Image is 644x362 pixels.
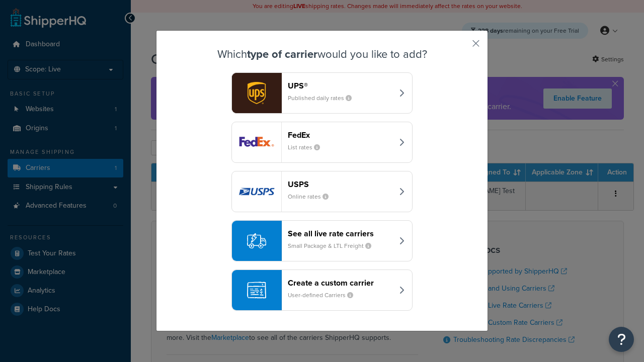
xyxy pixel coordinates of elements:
small: User-defined Carriers [288,291,361,300]
header: USPS [288,179,393,189]
img: icon-carrier-custom-c93b8a24.svg [247,281,266,300]
header: See all live rate carriers [288,229,393,238]
header: UPS® [288,81,393,90]
img: ups logo [232,73,281,113]
img: icon-carrier-liverate-becf4550.svg [247,231,266,250]
strong: type of carrier [247,46,317,62]
small: Small Package & LTL Freight [288,241,379,250]
button: Open Resource Center [609,327,634,352]
small: Online rates [288,192,337,201]
header: Create a custom carrier [288,278,393,288]
small: Published daily rates [288,94,360,103]
button: See all live rate carriersSmall Package & LTL Freight [231,220,413,261]
button: usps logoUSPSOnline rates [231,171,413,212]
h3: Which would you like to add? [182,48,462,60]
img: usps logo [232,171,281,212]
button: fedEx logoFedExList rates [231,122,413,163]
button: Create a custom carrierUser-defined Carriers [231,269,413,311]
img: fedEx logo [232,122,281,162]
small: List rates [288,143,328,152]
header: FedEx [288,130,393,140]
button: ups logoUPS®Published daily rates [231,72,413,114]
